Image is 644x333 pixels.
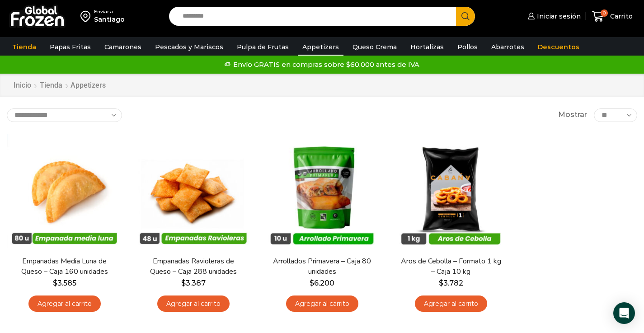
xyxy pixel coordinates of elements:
[608,12,633,21] span: Carrito
[298,38,343,56] a: Appetizers
[286,295,358,312] a: Agregar al carrito: “Arrollados Primavera - Caja 80 unidades”
[348,38,401,56] a: Queso Crema
[535,12,581,21] span: Iniciar sesión
[71,81,106,89] h1: Appetizers
[8,38,41,56] a: Tienda
[150,38,228,56] a: Pescados y Mariscos
[53,279,57,287] span: $
[13,80,32,91] a: Inicio
[399,256,503,277] a: Aros de Cebolla – Formato 1 kg – Caja 10 kg
[415,295,487,312] a: Agregar al carrito: “Aros de Cebolla - Formato 1 kg - Caja 10 kg”
[558,110,587,120] span: Mostrar
[28,295,101,312] a: Agregar al carrito: “Empanadas Media Luna de Queso - Caja 160 unidades”
[453,38,482,56] a: Pollos
[157,295,230,312] a: Agregar al carrito: “Empanadas Ravioleras de Queso - Caja 288 unidades”
[94,15,125,24] div: Santiago
[590,6,635,27] a: 0 Carrito
[487,38,529,56] a: Abarrotes
[45,38,95,56] a: Papas Fritas
[94,9,125,15] div: Enviar a
[13,80,106,91] nav: Breadcrumb
[439,279,463,287] bdi: 3.782
[181,279,206,287] bdi: 3.387
[39,80,63,91] a: Tienda
[232,38,293,56] a: Pulpa de Frutas
[601,9,608,17] span: 0
[100,38,146,56] a: Camarones
[613,302,635,324] div: Open Intercom Messenger
[456,7,475,26] button: Search button
[181,279,186,287] span: $
[13,256,117,277] a: Empanadas Media Luna de Queso – Caja 160 unidades
[406,38,448,56] a: Hortalizas
[270,256,374,277] a: Arrollados Primavera – Caja 80 unidades
[533,38,584,56] a: Descuentos
[7,108,122,122] select: Pedido de la tienda
[526,7,581,25] a: Iniciar sesión
[310,279,334,287] bdi: 6.200
[80,9,94,24] img: address-field-icon.svg
[439,279,443,287] span: $
[141,256,245,277] a: Empanadas Ravioleras de Queso – Caja 288 unidades
[53,279,76,287] bdi: 3.585
[310,279,314,287] span: $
